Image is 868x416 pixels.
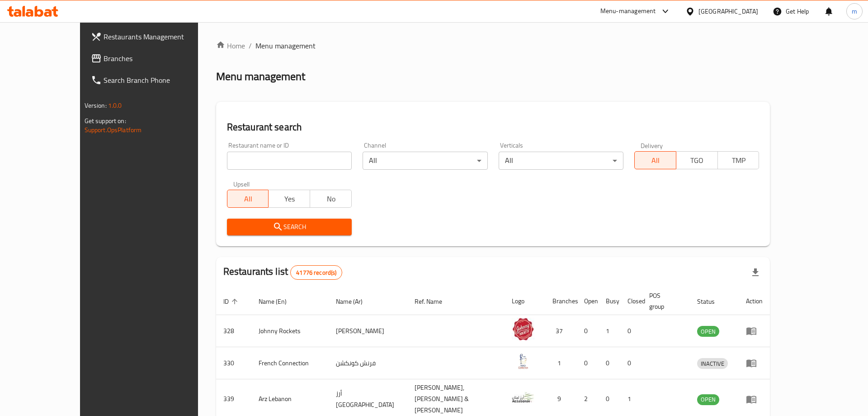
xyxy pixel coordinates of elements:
[216,347,251,379] td: 330
[745,262,766,283] div: Export file
[84,48,225,69] a: Branches
[746,325,763,336] div: Menu
[251,347,329,379] td: French Connection
[329,347,407,379] td: فرنش كونكشن
[512,318,534,340] img: Johnny Rockets
[234,221,344,233] span: Search
[599,347,620,379] td: 0
[600,6,656,17] div: Menu-management
[545,287,577,315] th: Branches
[85,100,107,111] span: Version:
[104,31,218,42] span: Restaurants Management
[697,359,728,369] span: INACTIVE
[336,296,374,307] span: Name (Ar)
[251,315,329,347] td: Johnny Rockets
[634,151,676,169] button: All
[415,296,454,307] span: Ref. Name
[680,154,714,167] span: TGO
[577,347,599,379] td: 0
[310,190,352,208] button: No
[620,347,642,379] td: 0
[852,6,857,16] span: m
[698,6,758,16] div: [GEOGRAPHIC_DATA]
[223,265,343,280] h2: Restaurants list
[577,287,599,315] th: Open
[233,181,250,187] label: Upsell
[227,152,352,170] input: Search for restaurant name or ID..
[84,69,225,91] a: Search Branch Phone
[231,192,265,206] span: All
[272,192,307,206] span: Yes
[649,290,679,312] span: POS group
[697,296,726,307] span: Status
[722,154,756,167] span: TMP
[638,154,673,167] span: All
[104,53,218,64] span: Branches
[216,69,305,84] h2: Menu management
[676,151,718,169] button: TGO
[746,394,763,405] div: Menu
[697,394,719,405] div: OPEN
[216,315,251,347] td: 328
[223,296,241,307] span: ID
[577,315,599,347] td: 0
[249,40,252,51] li: /
[227,190,269,208] button: All
[599,287,620,315] th: Busy
[216,40,770,51] nav: breadcrumb
[227,219,352,235] button: Search
[697,394,719,405] span: OPEN
[505,287,545,315] th: Logo
[512,386,534,409] img: Arz Lebanon
[227,120,759,134] h2: Restaurant search
[85,124,142,136] a: Support.OpsPlatform
[499,152,623,170] div: All
[620,315,642,347] td: 0
[255,40,316,51] span: Menu management
[545,347,577,379] td: 1
[746,358,763,368] div: Menu
[599,315,620,347] td: 1
[697,326,719,337] span: OPEN
[290,265,342,280] div: Total records count
[104,75,218,86] span: Search Branch Phone
[363,152,487,170] div: All
[259,296,298,307] span: Name (En)
[84,26,225,48] a: Restaurants Management
[545,315,577,347] td: 37
[314,192,348,206] span: No
[512,350,534,373] img: French Connection
[108,100,122,111] span: 1.0.0
[697,326,719,337] div: OPEN
[85,115,126,127] span: Get support on:
[329,315,407,347] td: [PERSON_NAME]
[620,287,642,315] th: Closed
[291,268,342,277] span: 41776 record(s)
[268,190,310,208] button: Yes
[739,287,770,315] th: Action
[641,142,663,148] label: Delivery
[717,151,759,169] button: TMP
[216,40,245,51] a: Home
